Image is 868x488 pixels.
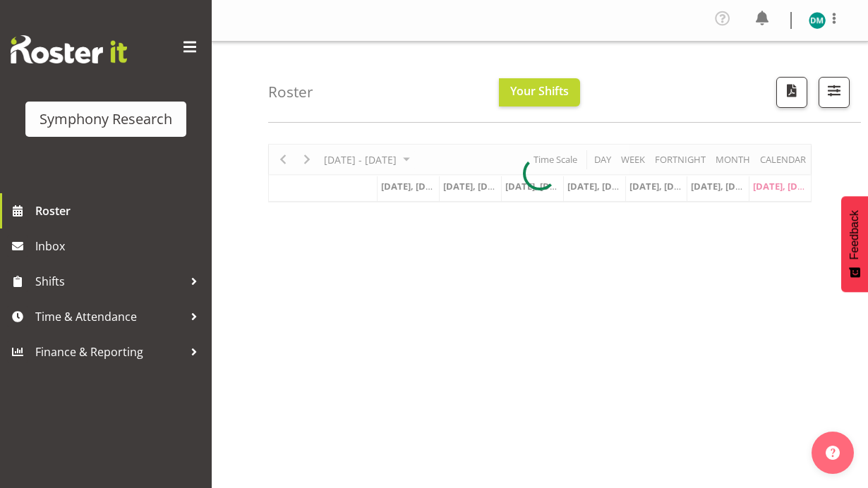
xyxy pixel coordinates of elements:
[848,210,861,260] span: Feedback
[268,84,313,100] h4: Roster
[35,271,183,292] span: Shifts
[35,341,183,362] span: Finance & Reporting
[35,306,183,327] span: Time & Attendance
[776,77,807,108] button: Download a PDF of the roster according to the set date range.
[841,196,868,292] button: Feedback - Show survey
[35,236,205,257] span: Inbox
[809,12,826,29] img: denis-morsin11871.jpg
[819,77,850,108] button: Filter Shifts
[499,78,580,106] button: Your Shifts
[826,446,840,460] img: help-xxl-2.png
[510,83,569,99] span: Your Shifts
[11,35,127,63] img: Rosterit website logo
[40,109,172,130] div: Symphony Research
[35,200,205,221] span: Roster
